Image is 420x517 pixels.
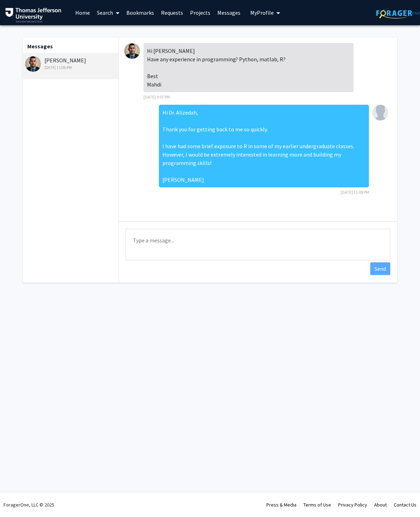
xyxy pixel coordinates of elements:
a: Search [93,0,123,25]
a: Contact Us [394,502,416,508]
a: About [374,502,387,508]
div: ForagerOne, LLC © 2025 [3,492,54,517]
span: My Profile [250,9,274,16]
span: [DATE] 9:07 PM [143,94,170,99]
div: Hi Dr. Alizedah, Thank you for getting back to me so quickly. I have had some brief exposure to R... [159,105,369,187]
a: Projects [187,0,214,25]
a: Bookmarks [123,0,157,25]
img: Thomas Jefferson University Logo [5,8,61,22]
a: Messages [214,0,244,25]
a: Home [72,0,93,25]
a: Press & Media [266,502,296,508]
b: Messages [27,43,53,50]
img: Mahdi Alizedah [25,56,41,72]
img: ForagerOne Logo [376,8,420,19]
div: Hi [PERSON_NAME] Have any experience in programming? Python, matlab, R? Best Mahdi [143,43,353,92]
img: Benjamin Lipchin [372,105,388,120]
a: Requests [157,0,187,25]
a: Privacy Policy [338,502,367,508]
span: [DATE] 11:08 PM [341,189,369,195]
a: Terms of Use [303,502,331,508]
div: [PERSON_NAME] [25,56,117,71]
img: Mahdi Alizedah [124,43,140,59]
div: [DATE] 11:08 PM [25,64,117,71]
button: Send [370,262,390,275]
textarea: Message [126,229,390,260]
iframe: Chat [5,485,30,512]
